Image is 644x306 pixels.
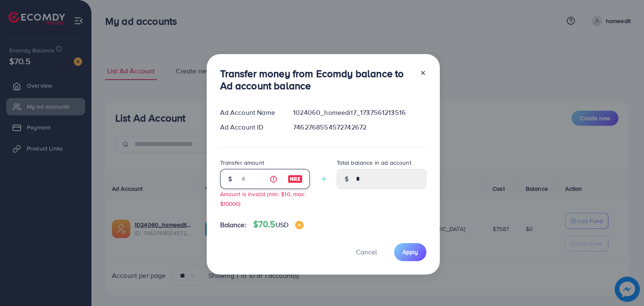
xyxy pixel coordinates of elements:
h3: Transfer money from Ecomdy balance to Ad account balance [220,67,413,92]
span: Cancel [356,247,377,257]
div: 1024060_homeedit7_1737561213516 [286,108,433,117]
img: image [295,221,304,229]
span: USD [275,220,288,229]
div: Ad Account Name [213,108,287,117]
h4: $70.5 [253,219,304,230]
div: 7462768554572742672 [286,122,433,132]
button: Apply [394,243,426,261]
label: Transfer amount [220,158,264,167]
img: image [288,174,303,184]
small: Amount is invalid (min: $10, max: $10000) [220,190,306,207]
button: Cancel [345,243,387,261]
div: Ad Account ID [213,122,287,132]
label: Total balance in ad account [337,158,411,167]
span: Apply [402,248,418,256]
span: Balance: [220,220,247,230]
